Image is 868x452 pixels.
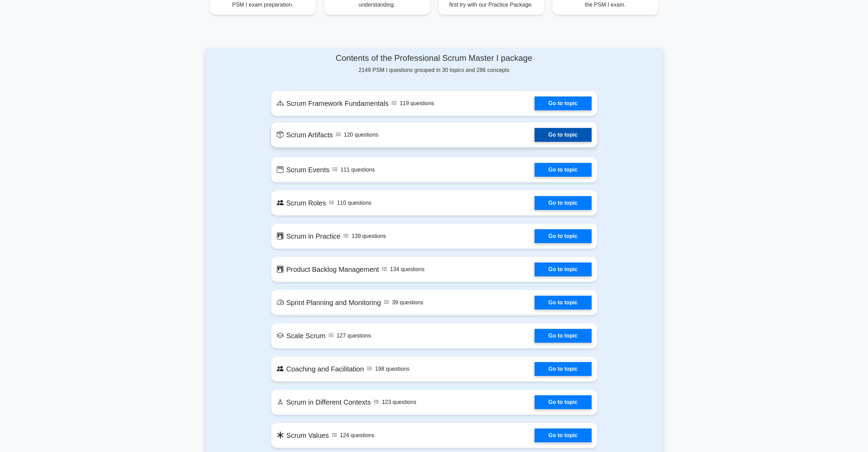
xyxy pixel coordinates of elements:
[534,163,591,177] a: Go to topic
[534,96,591,110] a: Go to topic
[534,128,591,142] a: Go to topic
[534,262,591,276] a: Go to topic
[534,296,591,310] a: Go to topic
[534,196,591,210] a: Go to topic
[534,329,591,343] a: Go to topic
[271,53,597,74] div: 2149 PSM I questions grouped in 30 topics and 286 concepts
[534,362,591,376] a: Go to topic
[534,229,591,243] a: Go to topic
[271,53,597,63] h4: Contents of the Professional Scrum Master I package
[534,395,591,409] a: Go to topic
[534,428,591,442] a: Go to topic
